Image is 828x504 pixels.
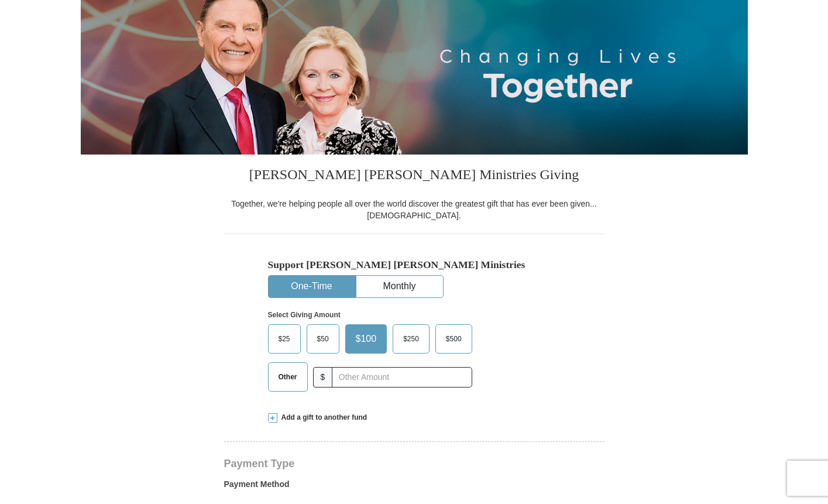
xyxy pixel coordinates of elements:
[224,155,604,198] h3: [PERSON_NAME] [PERSON_NAME] Ministries Giving
[397,330,425,348] span: $250
[356,276,443,297] button: Monthly
[224,459,604,468] h4: Payment Type
[273,330,296,348] span: $25
[311,330,335,348] span: $50
[350,330,383,348] span: $100
[224,478,604,496] label: Payment Method
[224,198,604,221] div: Together, we're helping people all over the world discover the greatest gift that has ever been g...
[332,367,472,388] input: Other Amount
[440,330,468,348] span: $500
[269,276,355,297] button: One-Time
[268,259,561,271] h5: Support [PERSON_NAME] [PERSON_NAME] Ministries
[277,413,367,423] span: Add a gift to another fund
[268,311,341,319] strong: Select Giving Amount
[313,367,333,388] span: $
[273,368,303,386] span: Other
